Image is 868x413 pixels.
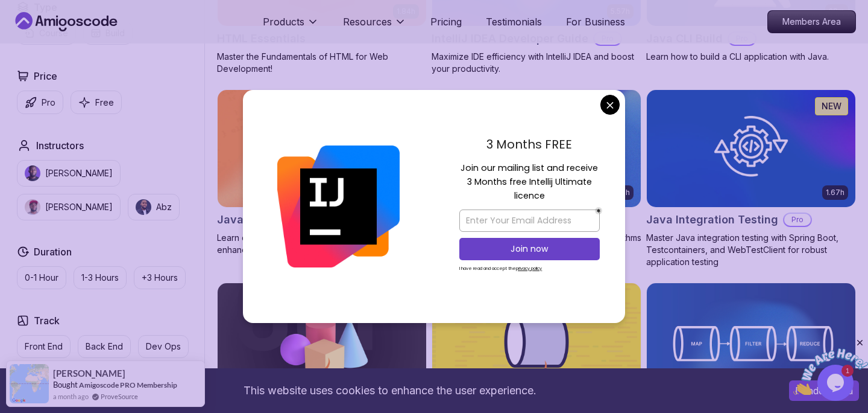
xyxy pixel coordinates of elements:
[486,14,542,29] a: Testimonials
[25,341,63,353] p: Front End
[45,201,113,213] p: [PERSON_NAME]
[566,14,625,29] a: For Business
[134,266,186,289] button: +3 Hours
[128,194,180,220] button: instructor imgAbz
[34,313,60,328] h2: Track
[10,364,49,403] img: provesource social proof notification image
[156,201,172,213] p: Abz
[136,199,151,215] img: instructor img
[768,11,855,33] p: Members Area
[646,211,778,228] h2: Java Integration Testing
[430,14,462,29] a: Pricing
[146,341,181,353] p: Dev Ops
[432,51,641,75] p: Maximize IDE efficiency with IntelliJ IDEA and boost your productivity.
[767,10,856,33] a: Members Area
[42,97,55,109] p: Pro
[217,211,331,228] h2: Java Data Structures
[789,380,859,401] button: Accept cookies
[53,380,78,389] span: Bought
[25,272,58,284] p: 0-1 Hour
[343,14,392,29] p: Resources
[78,335,131,358] button: Back End
[25,165,40,181] img: instructor img
[17,194,121,220] button: instructor img[PERSON_NAME]
[34,69,57,83] h2: Price
[53,368,125,379] span: [PERSON_NAME]
[263,14,304,29] p: Products
[647,90,855,207] img: Java Integration Testing card
[218,283,426,400] img: Java Object Oriented Programming card
[101,391,138,402] a: ProveSource
[17,160,121,187] button: instructor img[PERSON_NAME]
[217,232,427,256] p: Learn data structures in [GEOGRAPHIC_DATA] to enhance your coding skills!
[646,89,856,268] a: Java Integration Testing card1.67hNEWJava Integration TestingProMaster Java integration testing w...
[826,188,844,197] p: 1.67h
[17,266,66,289] button: 0-1 Hour
[263,14,319,39] button: Products
[79,380,177,389] a: Amigoscode PRO Membership
[81,272,119,284] p: 1-3 Hours
[432,283,641,400] img: Java Streams Essentials card
[45,167,113,179] p: [PERSON_NAME]
[822,100,841,112] p: NEW
[217,51,427,75] p: Master the Fundamentals of HTML for Web Development!
[646,232,856,268] p: Master Java integration testing with Spring Boot, Testcontainers, and WebTestClient for robust ap...
[218,90,426,207] img: Java Data Structures card
[71,91,122,114] button: Free
[217,89,427,256] a: Java Data Structures card1.72hJava Data StructuresProLearn data structures in [GEOGRAPHIC_DATA] t...
[36,138,84,153] h2: Instructors
[17,335,71,358] button: Front End
[343,14,406,39] button: Resources
[25,199,40,215] img: instructor img
[34,245,72,259] h2: Duration
[784,214,811,226] p: Pro
[138,335,189,358] button: Dev Ops
[647,283,855,400] img: Java Streams card
[646,51,856,63] p: Learn how to build a CLI application with Java.
[86,341,123,353] p: Back End
[95,97,114,109] p: Free
[793,338,868,395] iframe: chat widget
[9,377,771,404] div: This website uses cookies to enhance the user experience.
[53,391,89,402] span: a month ago
[17,91,63,114] button: Pro
[142,272,178,284] p: +3 Hours
[74,266,127,289] button: 1-3 Hours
